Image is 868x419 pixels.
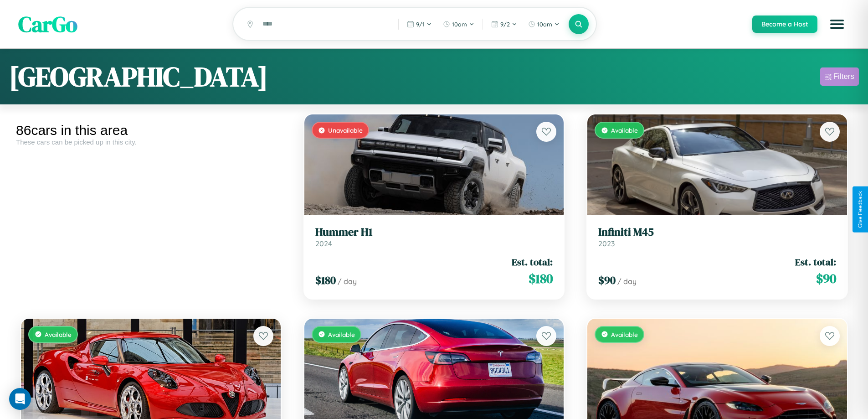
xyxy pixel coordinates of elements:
div: These cars can be picked up in this city. [16,138,286,146]
a: Infiniti M452023 [598,226,836,248]
span: 10am [537,21,552,28]
button: 9/2 [487,17,522,31]
span: 2023 [598,239,615,248]
div: Give Feedback [857,191,863,228]
span: Est. total: [512,255,553,269]
button: Filters [820,67,859,86]
span: $ 90 [816,269,836,288]
span: Available [611,126,638,134]
button: Become a Host [752,16,817,33]
div: 86 cars in this area [16,123,286,138]
span: Available [45,331,72,338]
h3: Hummer H1 [315,226,553,239]
span: / day [338,277,357,286]
a: Hummer H12024 [315,226,553,248]
button: 10am [524,17,564,31]
h1: [GEOGRAPHIC_DATA] [9,58,268,95]
span: $ 90 [598,273,616,288]
span: Available [328,331,355,338]
span: 10am [452,21,467,28]
button: 10am [438,17,479,31]
span: $ 180 [529,269,553,288]
span: 2024 [315,239,332,248]
span: $ 180 [315,273,336,288]
span: / day [617,277,637,286]
span: 9 / 2 [500,21,510,28]
span: CarGo [18,9,77,39]
span: 9 / 1 [416,21,425,28]
span: Est. total: [795,255,836,269]
button: 9/1 [402,17,437,31]
span: Available [611,331,638,338]
button: Open menu [824,11,850,37]
h3: Infiniti M45 [598,226,836,239]
span: Unavailable [328,126,363,134]
div: Open Intercom Messenger [9,388,31,410]
div: Filters [833,72,854,81]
